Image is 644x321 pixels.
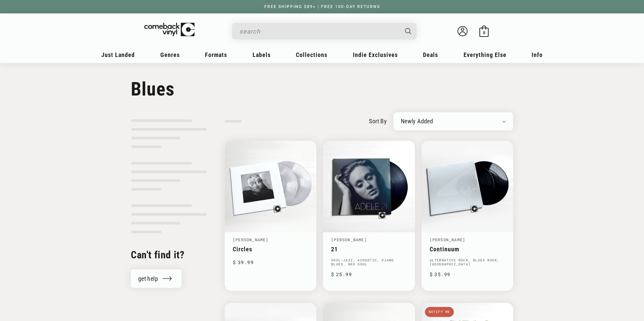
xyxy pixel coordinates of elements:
[430,246,505,253] a: Continuum
[101,51,135,58] span: Just Landed
[331,246,407,253] a: 21
[353,51,398,58] span: Indie Exclusives
[233,237,269,242] a: [PERSON_NAME]
[205,51,227,58] span: Formats
[131,248,207,261] h2: Can't find it?
[296,51,327,58] span: Collections
[399,23,418,40] button: Search
[239,24,398,38] input: search
[331,237,367,242] a: [PERSON_NAME]
[483,30,485,35] span: 0
[430,237,466,242] a: [PERSON_NAME]
[160,51,180,58] span: Genres
[131,78,513,100] h1: Blues
[464,51,506,58] span: Everything Else
[258,4,387,9] a: FREE SHIPPING $89+ | FREE 100-DAY RETURNS
[369,117,387,126] label: sort by
[131,269,181,288] a: get help
[253,51,271,58] span: Labels
[532,51,543,58] span: Info
[423,51,438,58] span: Deals
[232,23,417,40] div: Search
[233,246,308,253] a: Circles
